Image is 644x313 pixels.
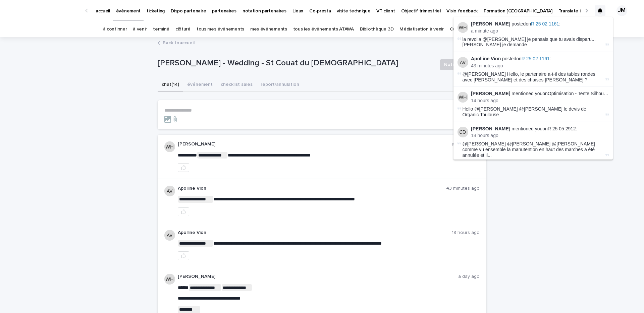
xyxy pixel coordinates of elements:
[522,56,550,61] span: R 25 02 1161
[471,21,609,27] p: posted on :
[444,61,482,68] span: Notifier par email
[183,78,217,92] button: événement
[452,230,480,236] p: 18 hours ago
[158,78,183,92] button: chat (14)
[217,78,257,92] button: checklist sales
[153,21,169,37] a: terminé
[471,21,510,26] strong: [PERSON_NAME]
[197,21,244,37] a: tous mes événements
[103,21,127,37] a: à confirmer
[463,71,595,82] span: @[PERSON_NAME] Hello, le partenaire a-t-il des tables rondes avec [PERSON_NAME] et des chaises [P...
[178,186,446,191] p: Apolline Vion
[158,58,434,68] p: [PERSON_NAME] - Wedding - St Couat du [DEMOGRAPHIC_DATA]
[440,59,486,70] button: Notifier par email
[451,141,480,147] p: a minute ago
[399,21,444,37] a: Médiatisation à venir
[471,126,510,131] strong: [PERSON_NAME]
[446,186,480,191] p: 43 minutes ago
[178,274,458,279] p: [PERSON_NAME]
[450,21,489,37] a: Customer Success
[471,63,609,69] p: 43 minutes ago
[178,163,189,172] button: like this post
[471,126,609,132] p: mentioned you on :
[458,57,468,68] img: Apolline Vion
[463,106,586,117] span: Hello @[PERSON_NAME] @[PERSON_NAME] le devis de Organic Toulouse
[463,37,596,48] span: la revoila @[PERSON_NAME] je pensais que tu avais disparu... [PERSON_NAME] je demande
[178,230,452,236] p: Apolline Vion
[458,127,468,137] img: Céline Dislaire
[471,56,609,62] p: posted on :
[178,251,189,260] button: like this post
[163,39,195,46] a: Back toaccueil
[458,274,480,279] p: a day ago
[458,22,468,33] img: William Hearsey
[471,91,609,97] p: mentioned you on :
[178,207,189,216] button: like this post
[178,141,451,147] p: [PERSON_NAME]
[360,21,393,37] a: Bibliothèque 3D
[463,141,604,158] span: @[PERSON_NAME] @[PERSON_NAME] @[PERSON_NAME] comme vu ensemble la manutention en haut des marches...
[257,78,303,92] button: report/annulation
[13,4,78,17] img: Ls34BcGeRexTGTNfXpUC
[133,21,147,37] a: à venir
[471,56,501,61] strong: Apolline Vion
[548,126,576,131] a: R 25 05 2912
[471,28,609,34] p: a minute ago
[471,98,609,104] p: 14 hours ago
[471,91,510,96] strong: [PERSON_NAME]
[250,21,287,37] a: mes événements
[458,92,468,103] img: William Hearsey
[531,21,559,26] span: R 25 02 1161
[293,21,354,37] a: tous les événements ATAWA
[471,133,609,138] p: 18 hours ago
[175,21,191,37] a: clôturé
[616,5,627,16] div: JM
